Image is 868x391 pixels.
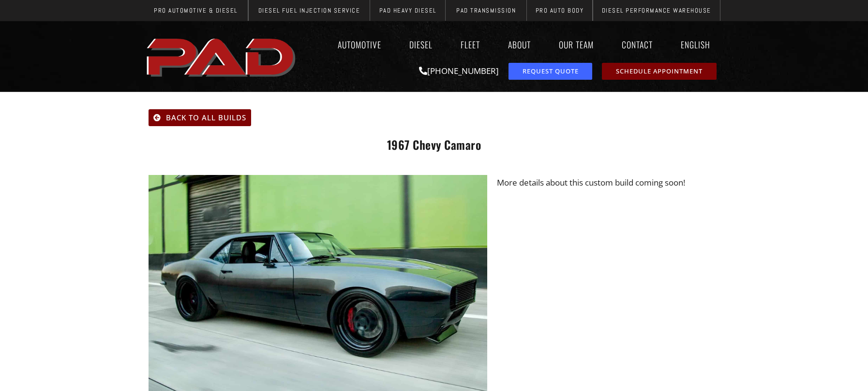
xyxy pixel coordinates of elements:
[550,33,603,56] a: Our Team
[523,68,579,74] span: Request Quote
[400,33,442,56] a: Diesel
[672,33,724,56] a: English
[451,33,489,56] a: Fleet
[499,33,540,56] a: About
[419,65,499,76] a: [PHONE_NUMBER]
[166,114,246,121] span: Back To All Builds
[154,7,238,14] span: Pro Automotive & Diesel
[144,30,300,83] a: pro automotive and diesel home page
[258,7,360,14] span: Diesel Fuel Injection Service
[379,7,436,14] span: PAD Heavy Diesel
[602,7,711,14] span: Diesel Performance Warehouse
[536,7,584,14] span: Pro Auto Body
[613,33,662,56] a: Contact
[300,33,724,56] nav: Menu
[144,30,300,83] img: The image shows the word "PAD" in bold, red, uppercase letters with a slight shadow effect.
[509,63,592,80] a: request a service or repair quote
[456,7,516,14] span: PAD Transmission
[602,63,717,80] a: schedule repair or service appointment
[149,109,251,126] a: Back To All Builds
[497,175,719,190] p: More details about this custom build coming soon!
[149,136,719,153] h1: 1967 Chevy Camaro
[329,33,390,56] a: Automotive
[616,68,703,74] span: Schedule Appointment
